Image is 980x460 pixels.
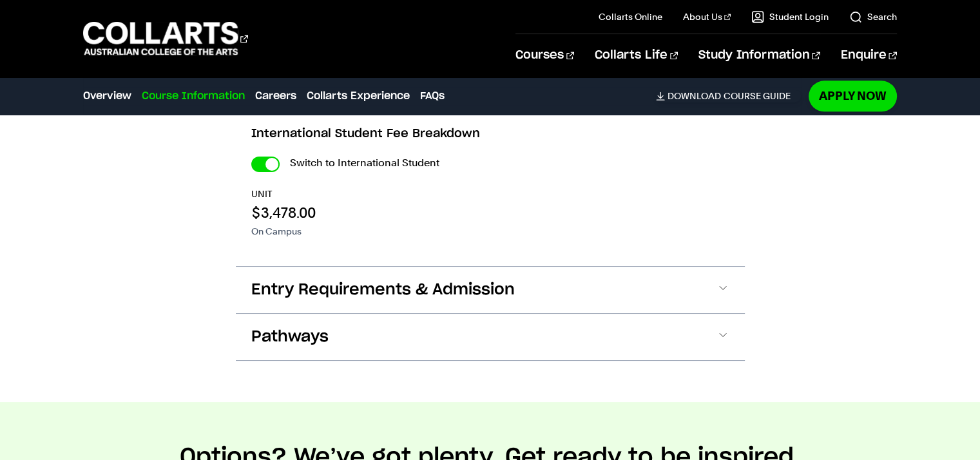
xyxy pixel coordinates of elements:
[668,90,721,102] span: Download
[142,88,245,104] a: Course Information
[251,203,316,222] p: $3,478.00
[290,154,439,172] label: Switch to International Student
[83,88,131,104] a: Overview
[251,280,515,300] span: Entry Requirements & Admission
[515,34,574,77] a: Courses
[809,81,897,111] a: Apply Now
[420,88,445,104] a: FAQs
[841,34,897,77] a: Enquire
[683,10,731,23] a: About Us
[251,126,729,142] h3: International Student Fee Breakdown
[251,327,329,347] span: Pathways
[255,88,296,104] a: Careers
[251,225,316,238] p: On Campus
[236,314,745,360] button: Pathways
[849,10,897,23] a: Search
[599,10,662,23] a: Collarts Online
[307,88,410,104] a: Collarts Experience
[236,267,745,313] button: Entry Requirements & Admission
[595,34,678,77] a: Collarts Life
[751,10,829,23] a: Student Login
[698,34,820,77] a: Study Information
[656,90,801,102] a: DownloadCourse Guide
[83,20,248,57] div: Go to homepage
[251,187,316,200] p: UNIT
